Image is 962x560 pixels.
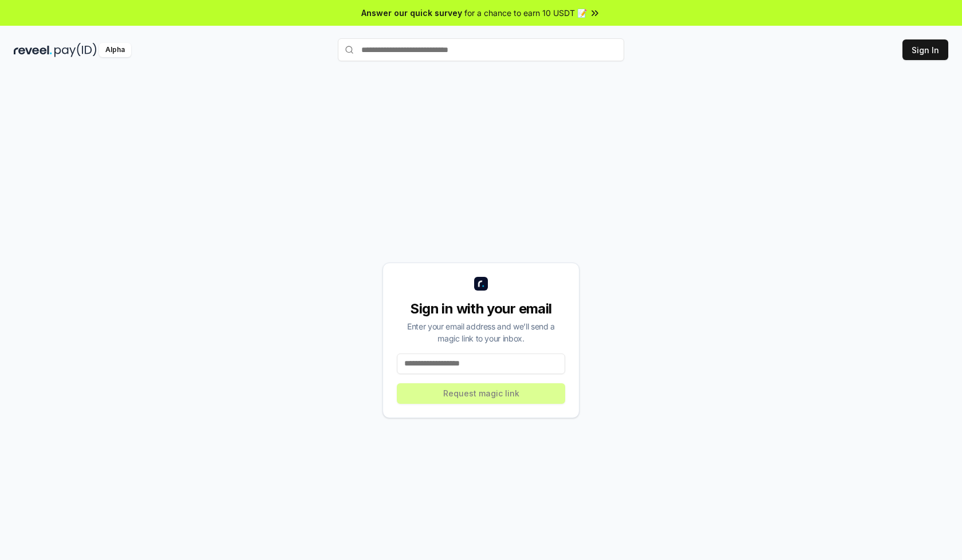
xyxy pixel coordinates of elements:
[464,7,587,19] span: for a chance to earn 10 USDT 📝
[54,43,97,57] img: pay_id
[397,320,565,344] div: Enter your email address and we’ll send a magic link to your inbox.
[902,39,948,60] button: Sign In
[361,7,462,19] span: Answer our quick survey
[397,300,565,318] div: Sign in with your email
[14,43,52,57] img: reveel_dark
[474,277,488,291] img: logo_small
[99,43,131,57] div: Alpha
